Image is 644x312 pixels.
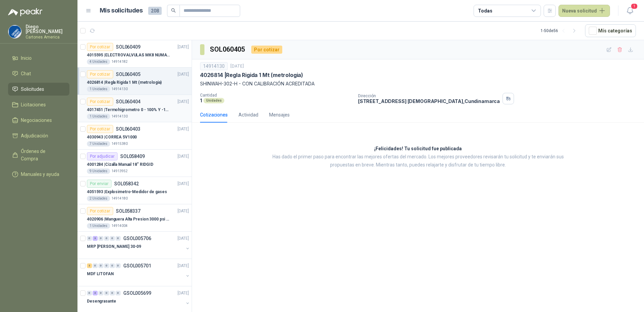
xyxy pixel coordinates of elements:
[251,46,282,54] div: Por cotizar
[178,290,189,296] p: [DATE]
[200,111,228,119] div: Cotizaciones
[200,98,202,103] p: 1
[358,94,500,98] p: Dirección
[123,263,151,268] p: GSOL005701
[111,59,128,64] p: 14914182
[93,236,98,241] div: 3
[93,263,98,268] div: 0
[87,168,110,174] div: 9 Unidades
[21,116,52,124] span: Negociaciones
[87,125,113,133] div: Por cotizar
[178,99,189,105] p: [DATE]
[178,208,189,214] p: [DATE]
[558,5,610,17] button: Nueva solicitud
[111,114,128,119] p: 14914130
[110,263,115,268] div: 0
[178,126,189,132] p: [DATE]
[87,236,92,241] div: 0
[87,196,110,201] div: 2 Unidades
[104,291,109,295] div: 0
[200,72,303,79] p: 4026814 | Regla Rigida 1 Mt (metrologia)
[8,83,69,96] a: Solicitudes
[116,127,140,131] p: SOL060403
[87,152,118,160] div: Por adjudicar
[87,207,113,215] div: Por cotizar
[77,150,192,177] a: Por adjudicarSOL058409[DATE] 4001284 |Cizalla Manual 18" RIDGID9 Unidades14913952
[21,148,63,162] span: Órdenes de Compra
[87,43,113,51] div: Por cotizar
[110,236,115,241] div: 0
[87,70,113,78] div: Por cotizar
[87,114,110,119] div: 1 Unidades
[178,153,189,160] p: [DATE]
[87,141,110,147] div: 7 Unidades
[111,86,128,92] p: 14914130
[541,25,580,36] div: 1 - 50 de 56
[98,291,103,295] div: 0
[200,62,228,70] div: 14914130
[98,236,103,241] div: 0
[87,86,110,92] div: 1 Unidades
[116,291,121,295] div: 0
[77,40,192,68] a: Por cotizarSOL060409[DATE] 4015595 |ELECTROVALVULAS MK8 NUMATICS4 Unidades14914182
[87,79,162,86] p: 4026814 | Regla Rigida 1 Mt (metrologia)
[8,67,69,80] a: Chat
[8,8,42,16] img: Logo peakr
[478,7,492,15] div: Todas
[210,44,246,55] h3: SOL060405
[87,223,110,229] div: 1 Unidades
[26,24,69,34] p: Diego [PERSON_NAME]
[116,263,121,268] div: 0
[87,234,190,256] a: 0 3 0 0 0 0 GSOL005706[DATE] MRP [PERSON_NAME] 30-09
[200,80,636,87] p: SHINWAH-302-H - CON CALIBRACIÓN ACREDITADA
[87,52,171,58] p: 4015595 | ELECTROVALVULAS MK8 NUMATICS
[93,291,98,295] div: 3
[87,216,171,223] p: 4020906 | Manguera Alta Presion 3000 psi De 1-1/4"
[358,98,500,104] p: [STREET_ADDRESS] [DEMOGRAPHIC_DATA] , Cundinamarca
[8,129,69,142] a: Adjudicación
[21,171,59,178] span: Manuales y ayuda
[104,236,109,241] div: 0
[104,263,109,268] div: 0
[200,93,353,98] p: Cantidad
[238,111,258,119] div: Actividad
[8,98,69,111] a: Licitaciones
[116,209,140,213] p: SOL058337
[269,111,290,119] div: Mensajes
[77,122,192,150] a: Por cotizarSOL060403[DATE] 4030943 |CORREA 5V10007 Unidades14915380
[230,63,244,70] p: [DATE]
[77,177,192,204] a: Por enviarSOL058342[DATE] 4051593 |Explosimetro-Medidor de gases2 Unidades14914180
[21,85,44,93] span: Solicitudes
[111,141,128,147] p: 14915380
[87,59,110,64] div: 4 Unidades
[178,235,189,242] p: [DATE]
[77,95,192,122] a: Por cotizarSOL060404[DATE] 4017451 |Termohigrometro 0 - 100% Y -10 - 50 ºs C1 Unidades14914130
[178,181,189,187] p: [DATE]
[120,154,145,159] p: SOL058409
[87,98,113,106] div: Por cotizar
[116,72,140,77] p: SOL060405
[111,168,128,174] p: 14913952
[123,236,151,241] p: GSOL005706
[8,52,69,64] a: Inicio
[114,181,139,186] p: SOL058342
[77,68,192,95] a: Por cotizarSOL060405[DATE] 4026814 |Regla Rigida 1 Mt (metrologia)1 Unidades14914130
[116,236,121,241] div: 0
[171,8,176,13] span: search
[111,223,128,229] p: 14914004
[178,44,189,50] p: [DATE]
[21,70,31,77] span: Chat
[87,161,153,168] p: 4001284 | Cizalla Manual 18" RIDGID
[585,24,636,37] button: Mís categorías
[26,35,69,39] p: Cartones America
[87,243,141,250] p: MRP [PERSON_NAME] 30-09
[631,3,638,9] span: 1
[8,25,21,38] img: Company Logo
[374,145,462,153] h3: ¡Felicidades! Tu solicitud fue publicada
[8,145,69,165] a: Órdenes de Compra
[148,7,162,15] span: 208
[116,99,140,104] p: SOL060404
[77,204,192,232] a: Por cotizarSOL058337[DATE] 4020906 |Manguera Alta Presion 3000 psi De 1-1/4"1 Unidades14914004
[116,45,140,49] p: SOL060409
[178,263,189,269] p: [DATE]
